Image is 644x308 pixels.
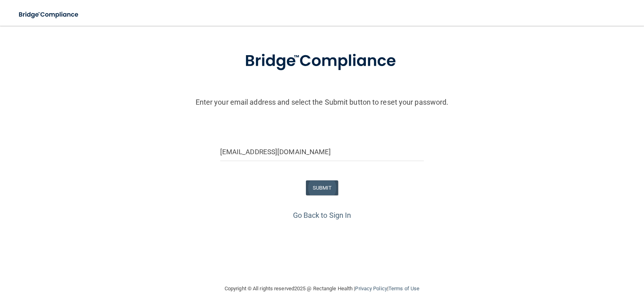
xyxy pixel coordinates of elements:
a: Privacy Policy [355,285,387,291]
input: Email [220,143,424,161]
img: bridge_compliance_login_screen.278c3ca4.svg [228,40,416,82]
a: Go Back to Sign In [293,211,351,219]
img: bridge_compliance_login_screen.278c3ca4.svg [12,6,86,23]
div: Copyright © All rights reserved 2025 @ Rectangle Health | | [175,276,469,302]
a: Terms of Use [388,285,419,291]
button: SUBMIT [306,180,339,195]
